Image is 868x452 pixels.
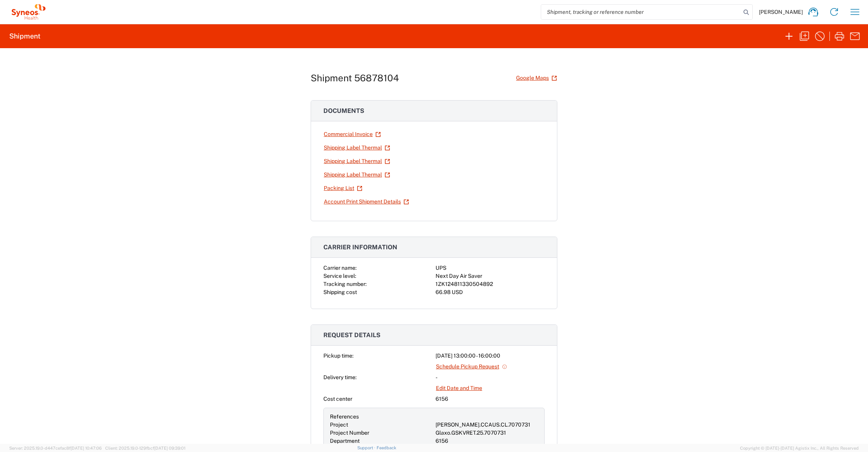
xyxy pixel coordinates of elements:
[436,272,545,280] div: Next Day Air Saver
[330,413,359,420] span: References
[330,421,432,429] div: Project
[323,181,363,195] a: Packing List
[323,374,357,380] span: Delivery time:
[436,381,483,395] a: Edit Date and Time
[323,141,390,155] a: Shipping Label Thermal
[436,437,538,445] div: 6156
[759,8,803,15] span: [PERSON_NAME]
[71,446,102,450] span: [DATE] 10:47:06
[436,421,538,429] div: [PERSON_NAME].CCAUS.CL.7070731
[323,155,390,168] a: Shipping Label Thermal
[323,265,357,271] span: Carrier name:
[330,429,432,437] div: Project Number
[311,72,399,84] h1: Shipment 56878104
[323,128,381,141] a: Commercial Invoice
[323,273,356,279] span: Service level:
[436,360,508,373] a: Schedule Pickup Request
[323,353,353,359] span: Pickup time:
[541,5,741,19] input: Shipment, tracking or reference number
[740,445,859,452] span: Copyright © [DATE]-[DATE] Agistix Inc., All Rights Reserved
[154,446,185,450] span: [DATE] 09:39:01
[377,445,396,450] a: Feedback
[436,373,545,381] div: -
[9,32,40,41] h2: Shipment
[357,445,377,450] a: Support
[436,352,545,360] div: [DATE] 13:00:00 - 16:00:00
[436,280,545,288] div: 1ZK124811330504892
[323,281,367,287] span: Tracking number:
[330,437,432,445] div: Department
[436,395,545,403] div: 6156
[436,264,545,272] div: UPS
[516,71,557,85] a: Google Maps
[9,446,102,450] span: Server: 2025.19.0-d447cefac8f
[323,396,352,402] span: Cost center
[323,195,409,208] a: Account Print Shipment Details
[323,289,357,295] span: Shipping cost
[323,331,380,339] span: Request details
[105,446,185,450] span: Client: 2025.19.0-129fbcf
[436,288,545,296] div: 66.98 USD
[436,429,538,437] div: Glaxo.GSKVRET.25.7070731
[323,168,390,181] a: Shipping Label Thermal
[323,107,364,114] span: Documents
[323,244,397,251] span: Carrier information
